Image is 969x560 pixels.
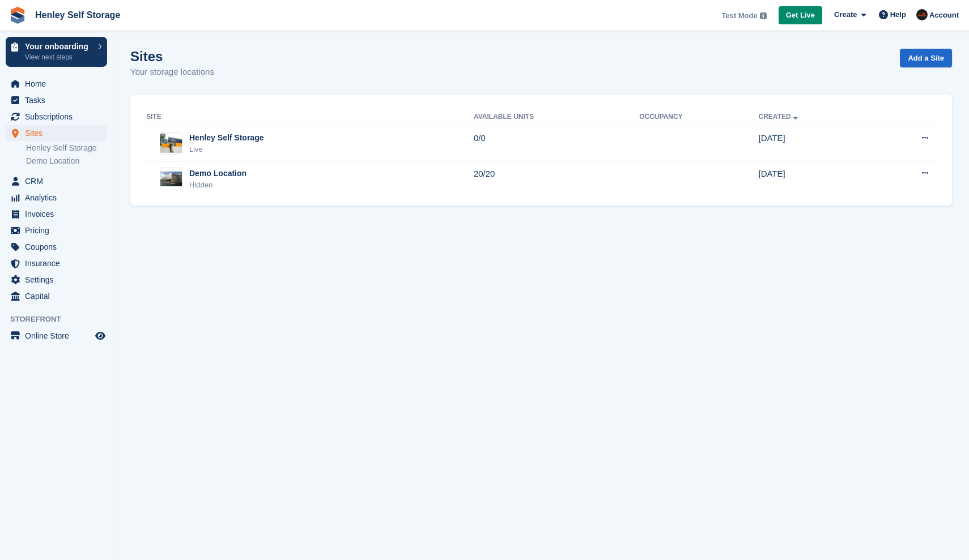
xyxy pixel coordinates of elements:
img: stora-icon-8386f47178a22dfd0bd8f6a31ec36ba5ce8667c1dd55bd0f319d3a0aa187defe.svg [9,7,26,24]
span: Invoices [25,206,93,222]
div: Hidden [189,179,246,191]
a: menu [6,125,107,141]
a: Henley Self Storage [26,143,107,153]
a: Created [759,113,800,121]
span: Pricing [25,223,93,238]
a: menu [6,255,107,271]
a: Demo Location [26,156,107,166]
th: Occupancy [639,108,758,126]
p: Your storage locations [130,66,214,79]
span: Online Store [25,328,93,344]
a: Your onboarding View next steps [6,37,107,67]
a: menu [6,272,107,288]
img: Image of Demo Location site [160,172,182,186]
div: Live [189,144,264,155]
span: Sites [25,125,93,141]
span: Analytics [25,190,93,206]
span: Subscriptions [25,109,93,125]
a: menu [6,223,107,238]
a: Get Live [779,6,822,25]
img: Image of Henley Self Storage site [160,134,182,153]
span: Insurance [25,255,93,271]
span: Coupons [25,239,93,255]
th: Site [144,108,474,126]
a: Preview store [93,329,107,343]
a: menu [6,109,107,125]
span: Get Live [786,10,815,21]
p: Your onboarding [25,42,92,50]
span: Settings [25,272,93,288]
span: Storefront [10,314,113,325]
td: 0/0 [474,126,639,161]
a: menu [6,288,107,304]
a: menu [6,76,107,92]
img: Darren West [916,9,928,20]
a: menu [6,190,107,206]
span: Test Mode [721,10,757,22]
div: Demo Location [189,168,246,179]
a: menu [6,173,107,189]
th: Available Units [474,108,639,126]
a: Henley Self Storage [31,6,125,24]
h1: Sites [130,49,214,64]
span: Capital [25,288,93,304]
span: Account [929,10,959,21]
td: [DATE] [759,161,873,196]
div: Henley Self Storage [189,132,264,144]
a: Add a Site [900,49,952,67]
span: CRM [25,173,93,189]
p: View next steps [25,52,92,62]
a: menu [6,206,107,222]
td: [DATE] [759,126,873,161]
span: Tasks [25,92,93,108]
span: Help [890,9,906,20]
img: icon-info-grey-7440780725fd019a000dd9b08b2336e03edf1995a4989e88bcd33f0948082b44.svg [760,12,767,19]
a: menu [6,92,107,108]
span: Home [25,76,93,92]
td: 20/20 [474,161,639,196]
span: Create [834,9,857,20]
a: menu [6,328,107,344]
a: menu [6,239,107,255]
